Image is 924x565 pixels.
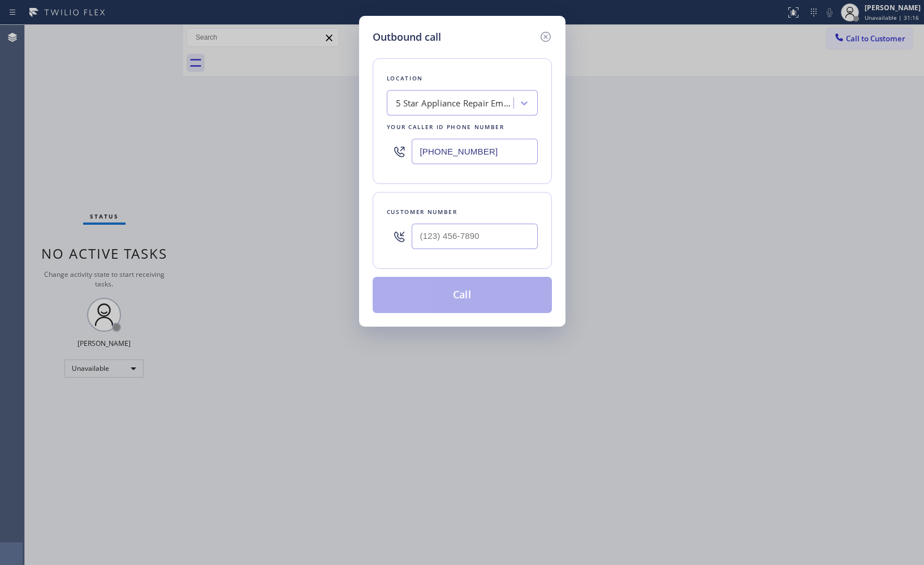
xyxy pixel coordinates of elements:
h5: Outbound call [373,29,441,45]
input: (123) 456-7890 [412,139,538,164]
button: Call [373,277,552,313]
div: 5 Star Appliance Repair Emails [396,97,515,110]
div: Location [387,72,538,84]
div: Customer number [387,206,538,218]
div: Your caller id phone number [387,121,538,133]
input: (123) 456-7890 [412,224,538,249]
